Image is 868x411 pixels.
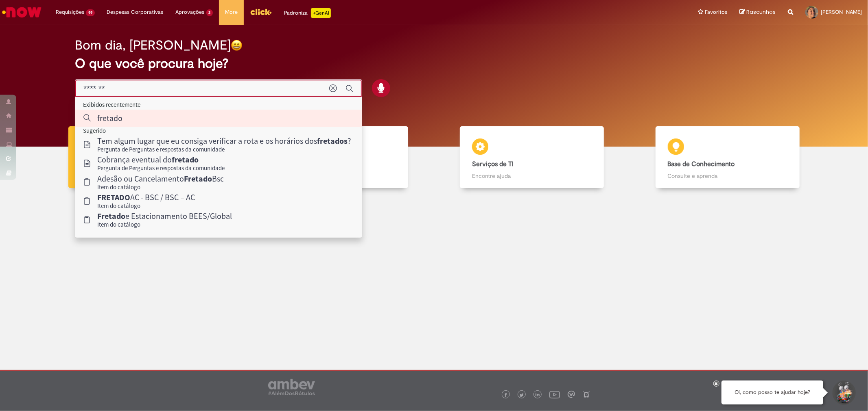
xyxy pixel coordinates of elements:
button: Iniciar Conversa de Suporte [831,381,856,405]
h2: O que você procura hoje? [75,56,793,71]
span: Favoritos [705,8,727,16]
img: logo_footer_youtube.png [549,389,560,400]
p: Encontre ajuda [472,172,592,180]
b: Serviços de TI [472,160,514,168]
p: +GenAi [311,8,331,18]
h2: Bom dia, [PERSON_NAME] [75,38,231,52]
img: logo_footer_linkedin.png [536,393,540,398]
span: Despesas Corporativas [107,8,164,16]
span: [PERSON_NAME] [821,9,862,15]
img: logo_footer_naosei.png [583,391,590,398]
img: logo_footer_facebook.png [504,393,508,397]
span: 2 [206,9,213,16]
a: Base de Conhecimento Consulte e aprenda [630,126,825,188]
img: ServiceNow [1,4,43,20]
img: happy-face.png [231,39,243,51]
b: Base de Conhecimento [668,160,735,168]
span: Aprovações [176,8,205,16]
span: Requisições [56,8,84,16]
span: 99 [86,9,95,16]
p: Consulte e aprenda [668,172,787,180]
img: logo_footer_ambev_rotulo_gray.png [268,379,315,395]
span: More [225,8,238,16]
img: click_logo_yellow_360x200.png [250,6,272,18]
a: Serviços de TI Encontre ajuda [434,126,630,188]
div: Padroniza [284,8,331,18]
div: Oi, como posso te ajudar hoje? [722,381,823,405]
img: logo_footer_workplace.png [568,391,575,398]
a: Tirar dúvidas Tirar dúvidas com Lupi Assist e Gen Ai [43,126,238,188]
a: Rascunhos [739,9,776,16]
span: Rascunhos [746,8,776,16]
img: logo_footer_twitter.png [520,393,524,397]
